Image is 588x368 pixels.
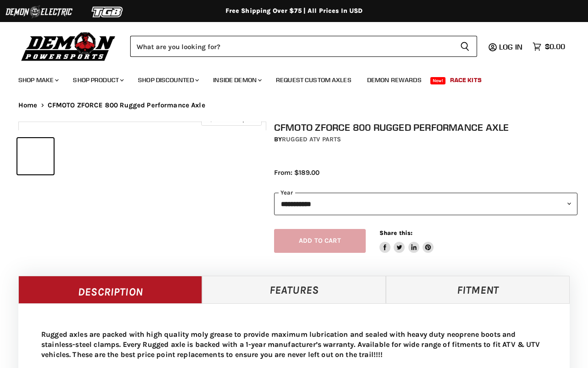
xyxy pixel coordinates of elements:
input: Search [130,36,453,57]
a: $0.00 [528,40,570,53]
img: TGB Logo 2 [73,3,142,21]
a: Request Custom Axles [269,71,358,89]
a: Rugged ATV Parts [282,135,341,143]
button: IMAGE thumbnail [17,138,54,174]
div: by [274,134,577,145]
aside: Share this: [379,229,434,253]
a: Shop Product [66,71,129,89]
span: Click to expand [206,116,257,123]
span: Log in [499,42,522,51]
a: Inside Demon [206,71,267,89]
span: $0.00 [545,42,565,51]
span: CFMOTO ZFORCE 800 Rugged Performance Axle [48,101,205,109]
img: Demon Powersports [18,30,119,62]
a: Shop Discounted [131,71,204,89]
a: Demon Rewards [360,71,429,89]
p: Rugged axles are packed with high quality moly grease to provide maximum lubrication and sealed w... [41,329,547,360]
span: Share this: [379,229,412,236]
h1: CFMOTO ZFORCE 800 Rugged Performance Axle [274,122,577,133]
img: Demon Electric Logo 2 [5,3,73,21]
button: Search [453,36,477,57]
span: From: $189.00 [274,168,319,177]
a: Description [18,276,202,303]
a: Fitment [386,276,570,303]
a: Features [202,276,386,303]
select: year [274,193,577,215]
ul: Main menu [11,67,563,89]
a: Home [18,101,38,109]
a: Shop Make [11,71,64,89]
form: Product [130,36,477,57]
a: Race Kits [443,71,489,89]
a: Log in [495,43,528,51]
span: New! [430,77,446,84]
